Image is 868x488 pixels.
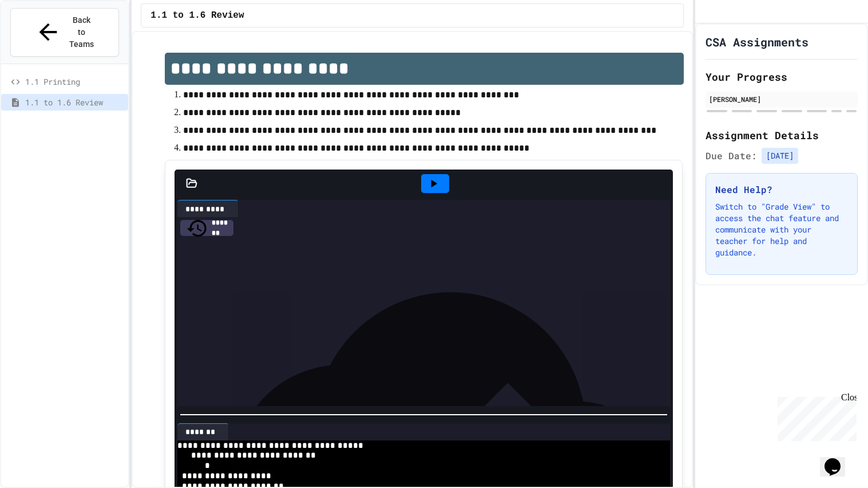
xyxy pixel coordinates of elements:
[150,9,244,22] span: 1.1 to 1.6 Review
[10,8,119,57] button: Back to Teams
[715,201,848,258] p: Switch to "Grade View" to access the chat feature and communicate with your teacher for help and ...
[762,148,798,164] span: [DATE]
[706,69,858,85] h2: Your Progress
[706,149,757,163] span: Due Date:
[773,392,857,441] iframe: chat widget
[820,442,857,477] iframe: chat widget
[706,34,808,50] h1: CSA Assignments
[25,76,124,88] span: 1.1 Printing
[68,14,95,50] span: Back to Teams
[709,94,854,104] div: [PERSON_NAME]
[715,183,848,196] h3: Need Help?
[706,127,858,143] h2: Assignment Details
[5,5,79,73] div: Chat with us now!Close
[25,96,124,108] span: 1.1 to 1.6 Review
